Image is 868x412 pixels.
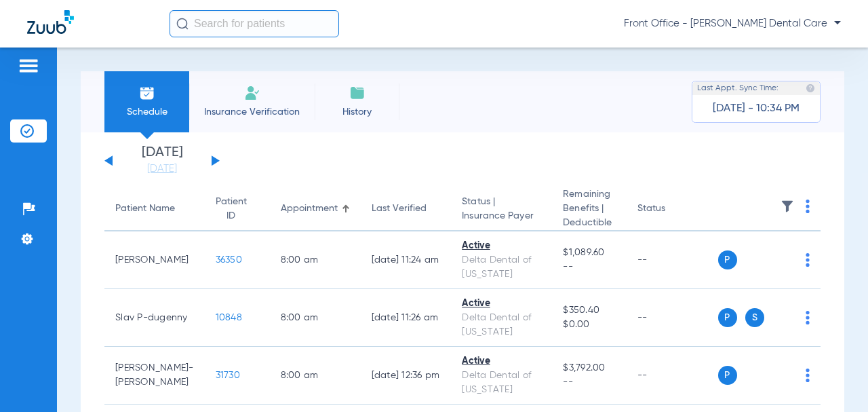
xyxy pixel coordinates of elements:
td: -- [627,347,718,405]
td: 8:00 AM [270,347,361,405]
span: P [718,250,737,269]
img: Schedule [139,85,155,101]
span: 36350 [216,255,242,265]
span: -- [563,260,615,274]
span: S [745,308,764,327]
div: Last Verified [372,202,441,216]
img: last sync help info [806,83,815,93]
div: Patient Name [115,202,175,216]
td: -- [627,231,718,289]
span: P [718,308,737,327]
img: Manual Insurance Verification [244,85,260,101]
div: Active [462,239,541,253]
li: [DATE] [121,146,203,176]
img: group-dot-blue.svg [806,311,810,324]
span: Insurance Verification [199,105,304,119]
input: Search for patients [170,10,339,37]
div: Patient ID [216,195,259,223]
span: -- [563,375,615,390]
span: Last Appt. Sync Time: [697,81,778,95]
span: 10848 [216,313,242,322]
iframe: Chat Widget [800,347,868,412]
span: Front Office - [PERSON_NAME] Dental Care [624,17,841,31]
div: Appointment [281,202,350,216]
div: Active [462,354,541,369]
img: hamburger-icon [18,58,39,74]
div: Patient Name [115,202,194,216]
th: Status [627,187,718,231]
span: $1,089.60 [563,246,615,260]
th: Remaining Benefits | [552,187,626,231]
div: Delta Dental of [US_STATE] [462,369,541,397]
td: [DATE] 11:24 AM [361,231,452,289]
span: History [325,105,389,119]
td: 8:00 AM [270,231,361,289]
div: Delta Dental of [US_STATE] [462,311,541,339]
div: Appointment [281,202,338,216]
img: Search Icon [176,18,189,30]
span: Deductible [563,216,615,230]
td: [DATE] 11:26 AM [361,289,452,347]
span: $0.00 [563,318,615,332]
span: 31730 [216,371,240,380]
img: filter.svg [781,200,794,213]
div: Patient ID [216,195,247,223]
a: [DATE] [121,162,203,176]
td: [PERSON_NAME]-[PERSON_NAME] [104,347,205,405]
span: $350.40 [563,303,615,318]
td: Slav P-dugenny [104,289,205,347]
img: group-dot-blue.svg [806,200,810,213]
span: Schedule [115,105,179,119]
img: History [349,85,366,101]
td: [DATE] 12:36 PM [361,347,452,405]
img: group-dot-blue.svg [806,253,810,267]
td: 8:00 AM [270,289,361,347]
td: [PERSON_NAME] [104,231,205,289]
span: [DATE] - 10:34 PM [713,102,800,115]
div: Delta Dental of [US_STATE] [462,253,541,282]
th: Status | [451,187,552,231]
span: P [718,366,737,385]
img: Zuub Logo [27,10,74,34]
span: $3,792.00 [563,361,615,375]
span: Insurance Payer [462,209,541,223]
div: Last Verified [372,202,427,216]
div: Active [462,297,541,311]
td: -- [627,289,718,347]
